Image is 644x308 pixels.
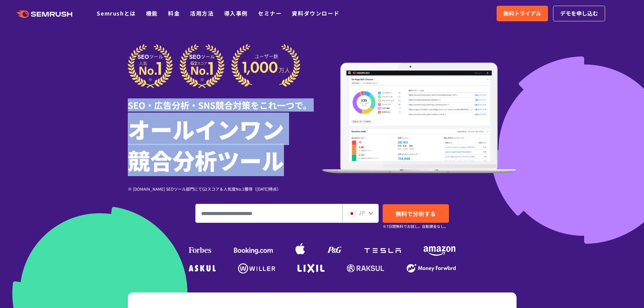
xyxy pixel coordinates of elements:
div: SEO・広告分析・SNS競合対策をこれ一つで。 [128,88,322,112]
a: 無料トライアル [497,6,548,21]
a: 導入事例 [224,9,248,17]
h1: オールインワン 競合分析ツール [128,113,322,175]
span: JP [358,209,365,217]
a: デモを申し込む [553,6,605,21]
div: ※ [DOMAIN_NAME] SEOツール部門にてG2スコア＆人気度No.1獲得（[DATE]時点） [128,186,322,192]
span: デモを申し込む [560,9,598,18]
a: 活用方法 [190,9,214,17]
a: 資料ダウンロード [292,9,339,17]
input: ドメイン、キーワードまたはURLを入力してください [196,204,342,222]
a: 機能 [146,9,158,17]
small: ※7日間無料でお試し。自動課金なし。 [383,223,448,230]
span: 無料トライアル [503,9,541,18]
a: Semrushとは [97,9,136,17]
a: セミナー [258,9,282,17]
a: 無料で分析する [383,204,449,223]
a: 料金 [168,9,180,17]
span: 無料で分析する [396,209,436,218]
